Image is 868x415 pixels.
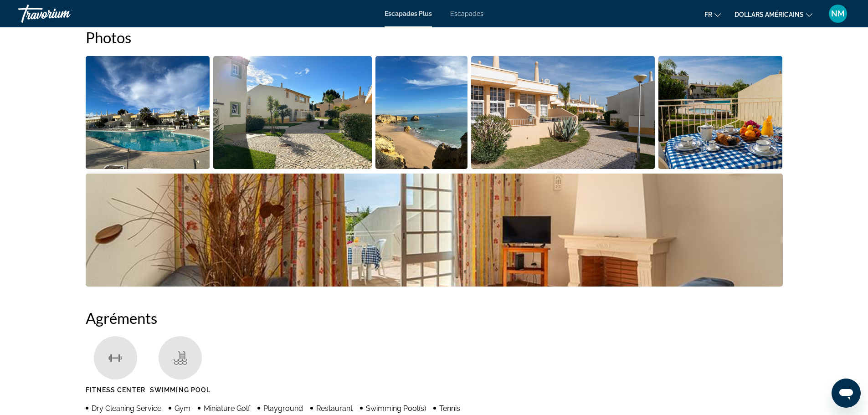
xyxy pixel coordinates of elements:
span: Swimming Pool(s) [366,404,426,413]
h2: Agréments [86,309,783,327]
button: Open full-screen image slider [213,56,372,169]
span: Fitness Center [86,386,145,394]
span: Gym [175,404,190,413]
button: Changer de langue [704,8,721,21]
span: Dry Cleaning Service [92,404,161,413]
button: Menu utilisateur [826,4,850,23]
button: Changer de devise [734,8,812,21]
span: Tennis [439,404,460,413]
button: Open full-screen image slider [658,56,783,169]
span: Miniature Golf [204,404,250,413]
a: Escapades Plus [385,10,432,17]
span: Playground [263,404,303,413]
font: dollars américains [734,11,804,18]
button: Open full-screen image slider [375,56,468,169]
a: Travorium [18,2,109,26]
h2: Photos [86,28,783,46]
span: Restaurant [316,404,353,413]
button: Open full-screen image slider [86,56,210,169]
button: Open full-screen image slider [86,173,783,287]
iframe: Bouton de lancement de la fenêtre de messagerie [832,379,861,408]
a: Escapades [450,10,483,17]
button: Open full-screen image slider [471,56,655,169]
span: Swimming Pool [150,386,211,394]
font: fr [704,11,712,18]
font: NM [831,9,845,18]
